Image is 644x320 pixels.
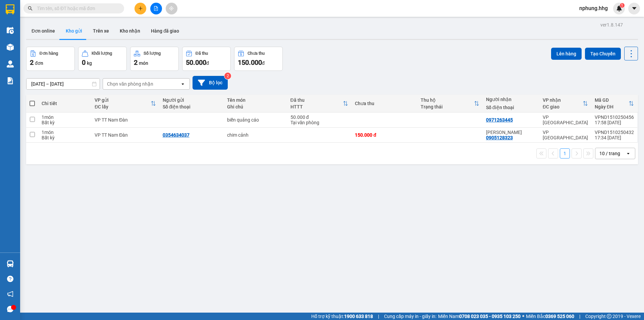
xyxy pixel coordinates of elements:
button: Đơn hàng2đơn [26,47,75,71]
button: Số lượng2món [130,47,179,71]
span: đ [262,60,265,66]
span: copyright [607,314,611,319]
div: Chọn văn phòng nhận [107,81,153,87]
button: caret-down [628,3,640,14]
div: VPND1510250432 [595,130,634,135]
img: warehouse-icon [7,44,14,51]
img: warehouse-icon [7,27,14,34]
div: 0354634037 [163,132,190,138]
div: 0905128323 [486,135,513,140]
th: Toggle SortBy [91,95,159,112]
span: | [579,313,580,320]
button: Bộ lọc [193,76,228,90]
div: 17:58 [DATE] [595,120,634,125]
button: aim [166,3,177,14]
th: Toggle SortBy [287,95,352,112]
button: Trên xe [88,23,114,39]
span: đơn [35,60,43,66]
div: ĐC giao [543,104,583,109]
div: Bất kỳ [42,120,88,125]
span: kg [87,60,92,66]
img: warehouse-icon [7,260,14,267]
span: message [7,306,13,312]
div: 0971263445 [486,117,513,123]
sup: 2 [224,73,231,79]
div: VP [GEOGRAPHIC_DATA] [543,115,588,125]
div: 50.000 đ [290,115,348,120]
button: file-add [150,3,162,14]
div: 1 món [42,130,88,135]
button: Đơn online [26,23,60,39]
span: notification [7,291,13,297]
span: món [139,60,148,66]
div: Chưa thu [248,51,265,56]
span: Miền Nam [438,313,521,320]
input: Select a date range. [26,79,100,89]
th: Toggle SortBy [417,95,483,112]
span: 50.000 [186,58,206,66]
span: nphung.hhg [574,4,613,12]
div: VP gửi [95,97,150,103]
button: Đã thu50.000đ [182,47,231,71]
div: biển quảng cáo [227,117,283,123]
div: Số lượng [144,51,161,56]
strong: 0708 023 035 - 0935 103 250 [459,314,521,319]
div: VP [GEOGRAPHIC_DATA] [543,130,588,140]
span: 2 [30,58,34,66]
div: Thu hộ [421,97,474,103]
span: aim [169,6,174,11]
th: Toggle SortBy [539,95,591,112]
span: plus [138,6,143,11]
strong: 1900 633 818 [344,314,373,319]
span: Hỗ trợ kỹ thuật: [311,313,373,320]
span: 1 [621,3,623,8]
img: warehouse-icon [7,60,14,67]
div: HTTT [290,104,343,109]
span: file-add [154,6,158,11]
div: Tại văn phòng [290,120,348,125]
svg: open [180,81,185,87]
span: 0 [82,58,86,66]
div: Chi tiết [42,101,88,106]
div: Tên món [227,97,283,103]
strong: 0369 525 060 [545,314,574,319]
button: plus [135,3,146,14]
button: Lên hàng [551,48,582,60]
button: Tạo Chuyến [585,48,621,60]
div: VPND1510250456 [595,115,634,120]
div: Đã thu [196,51,208,56]
span: ⚪️ [522,315,524,318]
span: question-circle [7,276,13,282]
div: Ngày ĐH [595,104,629,109]
span: Miền Bắc [526,313,574,320]
button: Khối lượng0kg [78,47,127,71]
button: Kho nhận [114,23,146,39]
span: search [28,6,33,11]
span: 2 [134,58,138,66]
span: | [378,313,379,320]
div: 10 / trang [599,150,620,157]
div: Số điện thoại [486,105,536,110]
div: 150.000 đ [355,132,414,138]
div: Số điện thoại [163,104,221,109]
span: 150.000 [238,58,262,66]
div: Bất kỳ [42,135,88,140]
div: Người gửi [163,97,221,103]
sup: 1 [620,3,625,8]
svg: open [626,151,631,156]
div: Mã GD [595,97,629,103]
input: Tìm tên, số ĐT hoặc mã đơn [37,5,116,12]
button: Kho gửi [60,23,88,39]
div: ver 1.8.147 [600,21,623,29]
img: icon-new-feature [616,5,622,11]
img: logo-vxr [6,4,14,14]
div: VP nhận [543,97,583,103]
div: Ghi chú [227,104,283,109]
div: 1 món [42,115,88,120]
div: ĐC lấy [95,104,150,109]
div: Chưa thu [355,101,414,106]
div: Đơn hàng [40,51,58,56]
div: VP TT Nam Đàn [95,132,156,138]
button: Chưa thu150.000đ [234,47,283,71]
div: Đã thu [290,97,343,103]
